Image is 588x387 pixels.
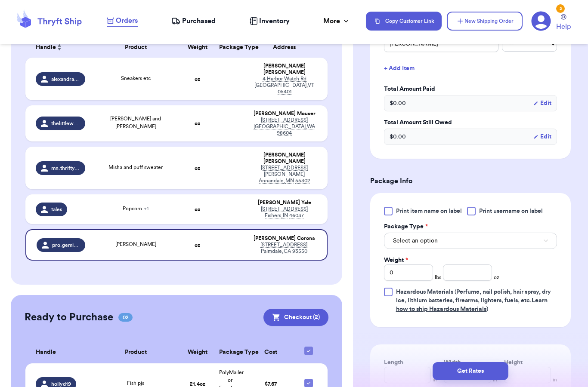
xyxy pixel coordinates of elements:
[433,362,508,380] button: Get Rates
[494,274,499,281] span: oz
[195,166,200,171] strong: oz
[123,206,149,211] span: Popcorn
[51,165,80,172] span: mn.thrifty.mama
[246,341,295,363] th: Cost
[479,207,543,215] span: Print username on label
[251,235,316,242] div: [PERSON_NAME] Corona
[121,76,151,81] span: Sneakers etc
[533,99,551,107] button: Edit
[396,289,453,295] span: Hazardous Materials
[52,242,80,249] span: pro.gemini23
[531,11,551,31] a: 2
[384,118,557,127] label: Total Amount Still Owed
[182,16,216,26] span: Purchased
[250,16,290,26] a: Inventory
[107,15,138,27] a: Orders
[115,242,156,247] span: [PERSON_NAME]
[396,289,551,312] span: (Perfume, nail polish, hair spray, dry ice, lithium batteries, firearms, lighters, fuels, etc. )
[181,341,214,363] th: Weight
[127,381,144,386] span: Fish pjs
[90,37,181,58] th: Product
[384,233,557,249] button: Select an option
[56,42,63,52] button: Sort ascending
[447,12,523,31] button: New Shipping Order
[556,14,571,32] a: Help
[171,16,216,26] a: Purchased
[435,274,441,281] span: lbs
[384,222,428,231] label: Package Type
[265,381,277,387] span: $ 7.67
[370,176,571,186] h3: Package Info
[214,341,247,363] th: Package Type
[366,12,442,31] button: Copy Customer Link
[195,77,200,82] strong: oz
[556,21,571,32] span: Help
[51,76,80,83] span: alexandranicaz
[556,4,565,13] div: 2
[181,37,214,58] th: Weight
[190,381,205,387] strong: 21.4 oz
[51,120,80,127] span: thelittlewardrobethrift
[251,63,317,76] div: [PERSON_NAME] [PERSON_NAME]
[251,200,317,206] div: [PERSON_NAME] Yale
[118,313,133,322] span: 02
[384,256,408,264] label: Weight
[195,121,200,126] strong: oz
[381,59,560,78] button: + Add Item
[390,132,406,141] span: $ 0.00
[251,152,317,165] div: [PERSON_NAME] [PERSON_NAME]
[116,15,138,26] span: Orders
[323,16,350,26] div: More
[108,165,163,170] span: Misha and puff sweater
[90,341,181,363] th: Product
[263,309,328,326] button: Checkout (2)
[144,206,149,211] span: + 1
[51,206,62,213] span: tales
[246,37,328,58] th: Address
[251,111,317,117] div: [PERSON_NAME] Mouser
[384,85,557,93] label: Total Amount Paid
[259,16,290,26] span: Inventory
[390,99,406,107] span: $ 0.00
[110,116,161,129] span: [PERSON_NAME] and [PERSON_NAME]
[36,43,56,52] span: Handle
[195,207,200,212] strong: oz
[214,37,247,58] th: Package Type
[195,243,200,248] strong: oz
[396,207,462,215] span: Print item name on label
[25,310,113,324] h2: Ready to Purchase
[36,348,56,357] span: Handle
[393,236,438,245] span: Select an option
[533,132,551,141] button: Edit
